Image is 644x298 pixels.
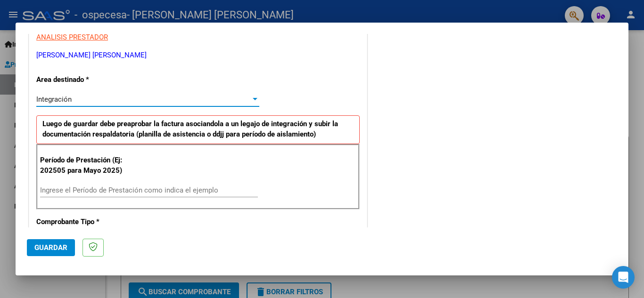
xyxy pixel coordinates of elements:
button: Guardar [27,239,75,256]
span: Guardar [34,243,67,252]
span: Integración [36,95,72,104]
p: Area destinado * [36,74,133,85]
p: Período de Prestación (Ej: 202505 para Mayo 2025) [40,155,135,176]
div: Open Intercom Messenger [612,266,635,289]
p: Comprobante Tipo * [36,217,133,227]
p: [PERSON_NAME] [PERSON_NAME] [36,50,360,61]
strong: Luego de guardar debe preaprobar la factura asociandola a un legajo de integración y subir la doc... [42,120,338,139]
span: ANALISIS PRESTADOR [36,33,108,41]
